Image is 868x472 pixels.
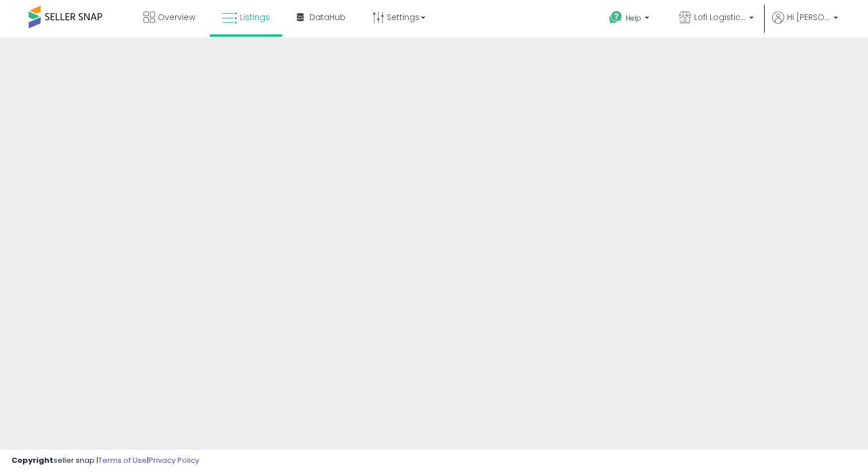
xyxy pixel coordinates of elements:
[600,2,661,37] a: Help
[240,11,270,23] span: Listings
[98,455,147,466] a: Terms of Use
[609,10,623,25] i: Get Help
[149,455,199,466] a: Privacy Policy
[158,11,195,23] span: Overview
[309,11,346,23] span: DataHub
[787,11,830,23] span: Hi [PERSON_NAME]
[11,455,53,466] strong: Copyright
[772,11,838,37] a: Hi [PERSON_NAME]
[11,455,199,466] div: seller snap | |
[626,13,641,23] span: Help
[694,11,746,23] span: Lofi Logistics LLC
